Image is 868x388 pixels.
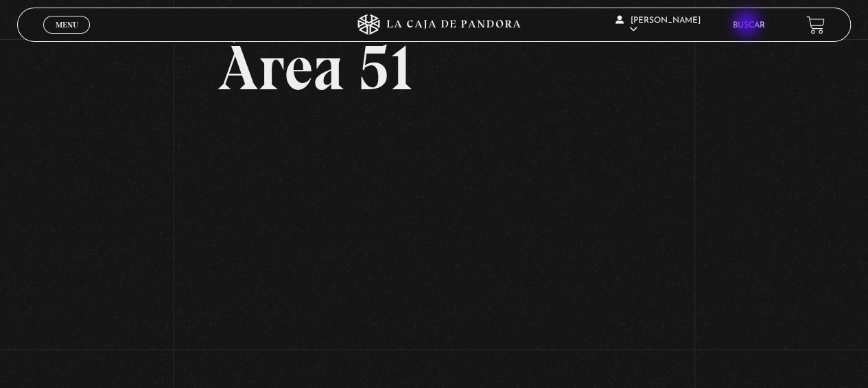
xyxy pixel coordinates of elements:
[733,21,765,30] a: Buscar
[615,16,701,34] span: [PERSON_NAME]
[56,21,78,29] span: Menu
[51,32,83,42] span: Cerrar
[806,16,825,34] a: View your shopping cart
[218,120,650,364] iframe: Dailymotion video player – PROGRAMA - AREA 51 - 14 DE AGOSTO
[218,36,650,100] h2: Área 51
